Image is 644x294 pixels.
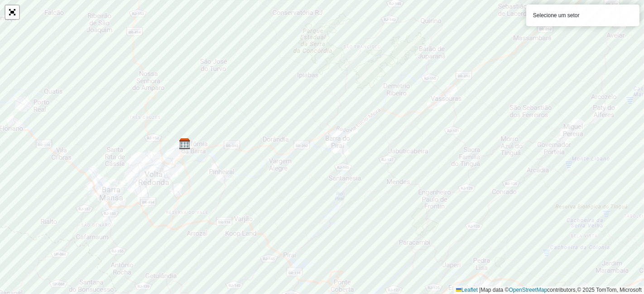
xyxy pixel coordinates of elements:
[454,286,644,294] div: Map data © contributors,© 2025 TomTom, Microsoft
[5,5,19,19] a: Abrir mapa em tela cheia
[479,287,481,293] span: |
[456,287,478,293] a: Leaflet
[526,5,639,26] div: Selecione um setor
[509,287,548,293] a: OpenStreetMap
